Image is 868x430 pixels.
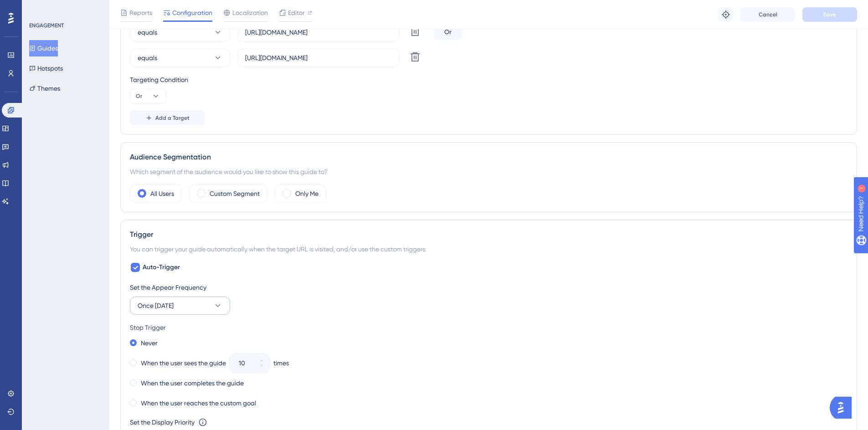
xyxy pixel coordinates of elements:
[63,5,66,12] div: 1
[143,262,180,273] span: Auto-Trigger
[129,7,152,18] span: Reports
[295,188,318,199] label: Only Me
[172,7,212,18] span: Configuration
[29,80,60,97] button: Themes
[136,92,142,100] span: Or
[130,111,205,125] button: Add a Target
[130,152,847,163] div: Audience Segmentation
[138,27,157,38] span: equals
[130,74,847,85] div: Targeting Condition
[245,53,392,63] input: yourwebsite.com/path
[288,7,305,18] span: Editor
[130,23,230,41] button: equals
[21,2,57,13] span: Need Help?
[141,338,158,348] label: Never
[130,417,195,428] div: Set the Display Priority
[29,60,63,77] button: Hotspots
[830,394,857,421] iframe: UserGuiding AI Assistant Launcher
[141,398,256,409] label: When the user reaches the custom goal
[138,52,157,63] span: equals
[141,358,226,369] label: When the user sees the guide
[802,7,857,22] button: Save
[130,244,847,255] div: You can trigger your guide automatically when the target URL is visited, and/or use the custom tr...
[138,300,174,311] span: Once [DATE]
[434,25,462,40] div: Or
[740,7,795,22] button: Cancel
[130,297,230,315] button: Once [DATE]
[130,229,847,240] div: Trigger
[29,40,58,56] button: Guides
[130,89,166,103] button: Or
[245,27,392,37] input: yourwebsite.com/path
[150,188,174,199] label: All Users
[823,11,836,18] span: Save
[29,22,64,29] div: ENGAGEMENT
[130,282,847,293] div: Set the Appear Frequency
[273,358,289,369] div: times
[210,188,260,199] label: Custom Segment
[759,11,777,18] span: Cancel
[130,166,847,177] div: Which segment of the audience would you like to show this guide to?
[155,114,190,122] span: Add a Target
[130,322,847,333] div: Stop Trigger
[232,7,268,18] span: Localization
[130,49,230,67] button: equals
[141,378,244,389] label: When the user completes the guide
